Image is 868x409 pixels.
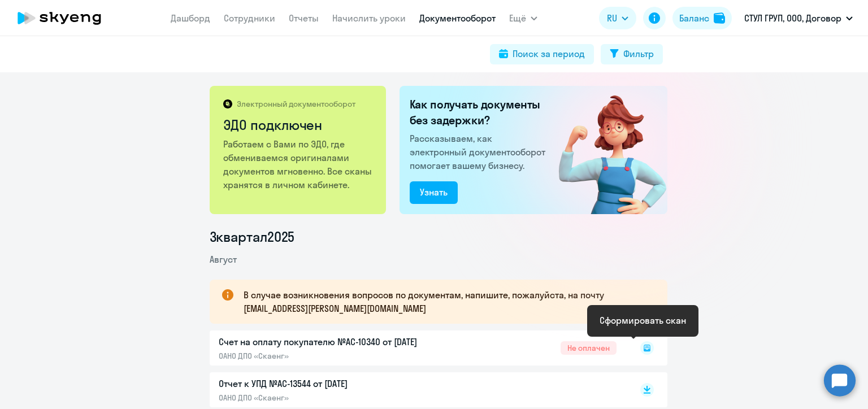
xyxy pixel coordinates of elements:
[599,7,636,29] button: RU
[210,254,237,265] span: Август
[744,11,841,25] p: СТУЛ ГРУП, ООО, Договор
[237,99,355,109] p: Электронный документооборот
[607,11,617,25] span: RU
[601,44,663,64] button: Фильтр
[210,228,667,246] li: 3 квартал 2025
[223,137,374,192] p: Работаем с Вами по ЭДО, где обмениваемся оригиналами документов мгновенно. Все сканы хранятся в л...
[410,132,550,172] p: Рассказываем, как электронный документооборот помогает вашему бизнесу.
[219,377,617,403] a: Отчет к УПД №AC-13544 от [DATE]ОАНО ДПО «Скаенг»
[419,12,496,24] a: Документооборот
[540,86,667,214] img: connected
[244,288,647,315] p: В случае возникновения вопросов по документам, напишите, пожалуйста, на почту [EMAIL_ADDRESS][PER...
[410,97,550,128] h2: Как получать документы без задержки?
[600,314,686,327] div: Сформировать скан
[420,185,448,199] div: Узнать
[410,181,458,204] button: Узнать
[332,12,406,24] a: Начислить уроки
[739,5,858,32] button: СТУЛ ГРУП, ООО, Договор
[509,11,526,25] span: Ещё
[490,44,594,64] button: Поиск за период
[672,7,732,29] button: Балансbalance
[679,11,709,25] div: Баланс
[224,12,275,24] a: Сотрудники
[171,12,210,24] a: Дашборд
[223,116,374,134] h2: ЭДО подключен
[714,12,725,24] img: balance
[623,47,654,60] div: Фильтр
[219,393,456,403] p: ОАНО ДПО «Скаенг»
[289,12,319,24] a: Отчеты
[219,377,456,390] p: Отчет к УПД №AC-13544 от [DATE]
[513,47,585,60] div: Поиск за период
[509,7,537,29] button: Ещё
